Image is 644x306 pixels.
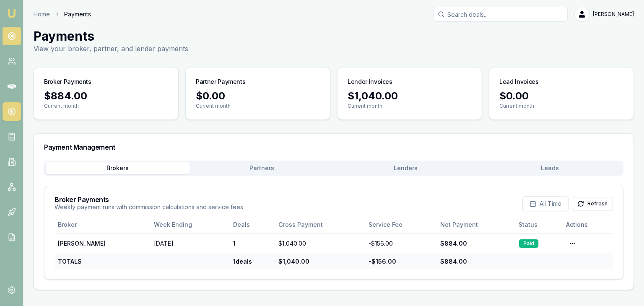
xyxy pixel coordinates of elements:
p: Current month [196,103,320,109]
div: $884.00 [440,257,512,266]
button: Partners [190,162,334,174]
th: Status [515,216,563,233]
div: Paid [519,239,539,248]
div: $0.00 [499,89,623,103]
nav: breadcrumb [34,10,91,18]
div: 1 deals [233,257,272,266]
button: All Time [522,196,569,211]
th: Week Ending [151,216,230,233]
h3: Partner Payments [196,78,245,86]
th: Broker [55,216,151,233]
th: Service Fee [365,216,437,233]
div: 1 [233,239,272,248]
div: $1,040.00 [278,239,362,248]
div: TOTALS [58,257,147,266]
div: $0.00 [196,89,320,103]
button: Brokers [46,162,190,174]
h3: Payment Management [44,144,623,150]
input: Search deals [434,7,568,22]
h3: Broker Payments [55,196,243,203]
div: $884.00 [44,89,168,103]
img: emu-icon-u.png [7,8,17,18]
div: $1,040.00 [348,89,472,103]
h1: Payments [34,29,188,44]
div: $884.00 [440,239,512,248]
div: - $156.00 [369,239,434,248]
p: Current month [499,103,623,109]
button: Leads [478,162,622,174]
h3: Broker Payments [44,78,91,86]
button: Refresh [572,197,613,210]
div: $1,040.00 [278,257,362,266]
a: Home [34,10,50,18]
p: Current month [44,103,168,109]
span: All Time [540,200,561,208]
div: [PERSON_NAME] [58,239,147,248]
p: View your broker, partner, and lender payments [34,44,188,54]
th: Actions [563,216,613,233]
th: Deals [230,216,275,233]
div: - $156.00 [369,257,434,266]
th: Gross Payment [275,216,365,233]
th: Net Payment [437,216,515,233]
span: Payments [64,10,91,18]
td: [DATE] [151,233,230,254]
p: Current month [348,103,472,109]
button: Lenders [334,162,478,174]
span: [PERSON_NAME] [593,11,634,18]
p: Weekly payment runs with commission calculations and service fees [55,203,243,211]
h3: Lead Invoices [499,78,538,86]
h3: Lender Invoices [348,78,392,86]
